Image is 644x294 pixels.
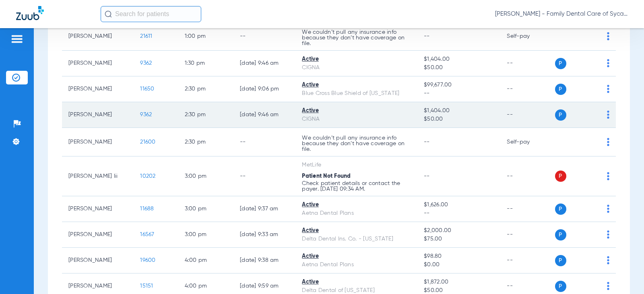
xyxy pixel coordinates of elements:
div: Active [302,201,411,209]
span: [PERSON_NAME] - Family Dental Care of Sycamore [495,10,628,18]
div: Active [302,107,411,115]
td: [PERSON_NAME] [62,22,134,51]
td: Self-pay [500,22,555,51]
span: P [555,229,566,241]
img: Zuub Logo [16,6,44,20]
span: $0.00 [424,261,494,269]
span: $1,404.00 [424,107,494,115]
span: -- [424,139,430,145]
img: group-dot-blue.svg [607,85,609,93]
td: 2:30 PM [178,128,234,156]
td: -- [500,51,555,76]
span: -- [424,173,430,179]
td: [PERSON_NAME] [62,76,134,102]
span: -- [424,33,430,39]
div: Active [302,55,411,64]
img: group-dot-blue.svg [607,230,609,238]
td: 2:30 PM [178,76,234,102]
img: group-dot-blue.svg [607,282,609,290]
td: [PERSON_NAME] [62,128,134,156]
td: [PERSON_NAME] Iii [62,156,134,196]
td: [DATE] 9:06 PM [233,76,295,102]
span: P [555,109,566,121]
span: P [555,281,566,292]
span: 21600 [140,139,155,145]
img: group-dot-blue.svg [607,256,609,264]
td: 1:00 PM [178,22,234,51]
span: Patient Not Found [302,173,351,179]
div: Aetna Dental Plans [302,261,411,269]
td: [PERSON_NAME] [62,248,134,273]
td: [DATE] 9:33 AM [233,222,295,248]
td: [DATE] 9:38 AM [233,248,295,273]
img: hamburger-icon [10,34,23,44]
span: $1,404.00 [424,55,494,64]
img: group-dot-blue.svg [607,205,609,213]
span: 15151 [140,283,153,289]
td: -- [233,22,295,51]
span: P [555,171,566,182]
span: 21611 [140,33,152,39]
span: -- [424,209,494,218]
td: -- [500,76,555,102]
div: CIGNA [302,64,411,72]
div: Active [302,226,411,235]
span: $99,677.00 [424,81,494,89]
td: 1:30 PM [178,51,234,76]
p: Check patient details or contact the payer. [DATE] 09:34 AM. [302,181,411,192]
td: [PERSON_NAME] [62,196,134,222]
td: -- [500,222,555,248]
span: P [555,255,566,266]
span: 10202 [140,173,155,179]
span: 11650 [140,86,154,92]
span: 11688 [140,206,154,212]
img: group-dot-blue.svg [607,32,609,40]
span: $50.00 [424,115,494,123]
div: Delta Dental Ins. Co. - [US_STATE] [302,235,411,243]
div: CIGNA [302,115,411,123]
td: 4:00 PM [178,248,234,273]
td: -- [500,102,555,128]
input: Search for patients [101,6,201,22]
span: 9362 [140,112,152,117]
img: group-dot-blue.svg [607,172,609,180]
span: 9362 [140,60,152,66]
td: 2:30 PM [178,102,234,128]
div: Active [302,278,411,286]
span: P [555,84,566,95]
td: -- [500,248,555,273]
span: $1,626.00 [424,201,494,209]
span: -- [424,89,494,98]
td: -- [500,196,555,222]
span: 19600 [140,257,155,263]
td: Self-pay [500,128,555,156]
span: 16567 [140,232,154,237]
p: We couldn’t pull any insurance info because they don’t have coverage on file. [302,135,411,152]
td: [PERSON_NAME] [62,102,134,128]
td: [DATE] 9:46 AM [233,51,295,76]
td: 3:00 PM [178,156,234,196]
span: $75.00 [424,235,494,243]
div: Aetna Dental Plans [302,209,411,218]
span: P [555,204,566,215]
td: -- [233,128,295,156]
div: Blue Cross Blue Shield of [US_STATE] [302,89,411,98]
td: [DATE] 9:37 AM [233,196,295,222]
img: Search Icon [105,10,112,18]
td: 3:00 PM [178,222,234,248]
span: $50.00 [424,64,494,72]
div: MetLife [302,161,411,169]
td: 3:00 PM [178,196,234,222]
div: Active [302,81,411,89]
td: [DATE] 9:46 AM [233,102,295,128]
div: Active [302,252,411,261]
img: group-dot-blue.svg [607,138,609,146]
span: $98.80 [424,252,494,261]
span: P [555,58,566,69]
span: $1,872.00 [424,278,494,286]
img: group-dot-blue.svg [607,111,609,119]
td: [PERSON_NAME] [62,51,134,76]
td: [PERSON_NAME] [62,222,134,248]
img: group-dot-blue.svg [607,59,609,67]
td: -- [500,156,555,196]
